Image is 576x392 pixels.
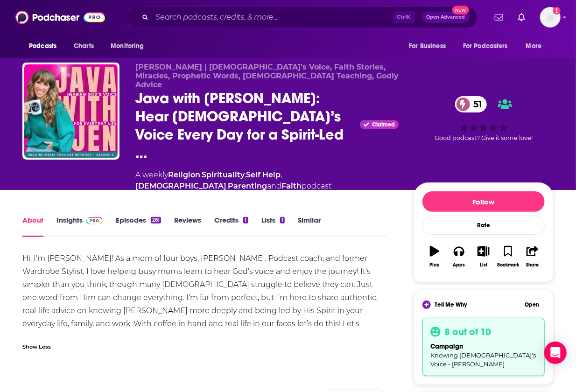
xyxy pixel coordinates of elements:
[526,262,539,268] div: Share
[424,302,429,308] img: tell me why sparkle
[135,63,399,89] span: [PERSON_NAME] | [DEMOGRAPHIC_DATA]’s Voice, Faith Stories, Miracles, Prophetic Words, [DEMOGRAPHI...
[15,8,105,26] img: Podchaser - Follow, Share and Rate Podcasts
[414,63,554,175] div: 51Good podcast? Give it some love!
[427,15,465,20] span: Open Advanced
[520,240,545,273] button: Share
[68,37,99,55] a: Charts
[514,9,529,25] a: Show notifications dropdown
[463,40,508,53] span: For Podcasters
[22,252,387,343] div: Hi, I’m [PERSON_NAME]! As a mom of four boys, [PERSON_NAME], Podcast coach, and former Wardrobe S...
[22,37,69,55] button: open menu
[202,170,245,179] a: Spirituality
[540,7,561,28] button: Show profile menu
[168,170,200,179] a: Religion
[540,7,561,28] img: User Profile
[491,9,507,25] a: Show notifications dropdown
[226,182,228,190] span: ,
[422,12,470,23] button: Open AdvancedNew
[104,37,156,55] button: open menu
[422,191,545,212] button: Follow
[464,96,487,112] span: 51
[430,351,536,368] span: Knowing [DEMOGRAPHIC_DATA]'s Voice - [PERSON_NAME]
[151,217,161,224] div: 261
[444,326,491,338] h3: 8 out of 10
[452,6,469,14] span: New
[126,7,478,28] div: Search podcasts, credits, & more...
[471,240,496,273] button: List
[246,170,281,179] a: Self Help
[409,40,446,53] span: For Business
[174,216,201,237] a: Reviews
[453,262,465,268] div: Apps
[422,240,447,273] button: Play
[422,216,545,235] div: Rate
[526,40,542,53] span: More
[496,240,520,273] button: Bookmark
[430,343,463,350] span: campaign
[228,182,267,190] a: Parenting
[261,216,285,237] a: Lists1
[152,10,393,25] input: Search podcasts, credits, & more...
[553,7,561,14] svg: Add a profile image
[298,216,321,237] a: Similar
[430,262,440,268] div: Play
[280,217,285,224] div: 1
[402,37,457,55] button: open menu
[200,170,202,179] span: ,
[457,37,521,55] button: open menu
[24,64,118,158] img: Java with Jen: Hear God’s Voice Every Day for a Spirit-Led Life (Real Stories, Tips and Inspiration)
[267,182,281,190] span: and
[111,40,144,53] span: Monitoring
[245,170,246,179] span: ,
[29,40,56,53] span: Podcasts
[372,122,395,127] span: Claimed
[544,342,567,364] div: Open Intercom Messenger
[135,182,226,190] a: [DEMOGRAPHIC_DATA]
[281,170,282,179] span: ,
[497,262,519,268] div: Bookmark
[214,216,248,237] a: Credits1
[86,217,103,224] img: Podchaser Pro
[540,7,561,28] span: Logged in as JohnJMudgett
[135,169,399,192] div: A weekly podcast
[56,216,103,237] a: InsightsPodchaser Pro
[480,262,487,268] div: List
[435,301,467,308] span: Tell Me Why
[281,182,302,190] a: Faith
[520,299,545,310] button: Open
[447,240,471,273] button: Apps
[455,96,487,112] a: 51
[74,40,94,53] span: Charts
[116,216,161,237] a: Episodes261
[393,11,415,23] span: Ctrl K
[243,217,248,224] div: 1
[435,134,533,141] span: Good podcast? Give it some love!
[520,37,554,55] button: open menu
[22,216,43,237] a: About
